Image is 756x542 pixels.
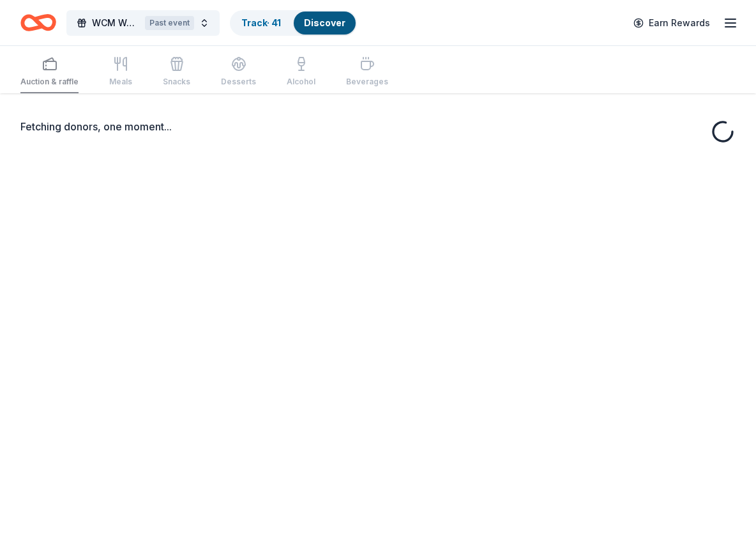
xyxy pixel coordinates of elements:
a: Home [20,8,56,38]
a: Discover [304,17,345,28]
button: WCM Weekly Free Community Bingo [GEOGRAPHIC_DATA] [US_STATE]Past event [66,10,220,36]
div: Past event [145,16,194,30]
a: Earn Rewards [626,12,718,35]
a: Track· 41 [241,17,281,28]
span: WCM Weekly Free Community Bingo [GEOGRAPHIC_DATA] [US_STATE] [92,15,140,31]
div: Fetching donors, one moment... [20,119,736,134]
button: Track· 41Discover [230,10,357,36]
